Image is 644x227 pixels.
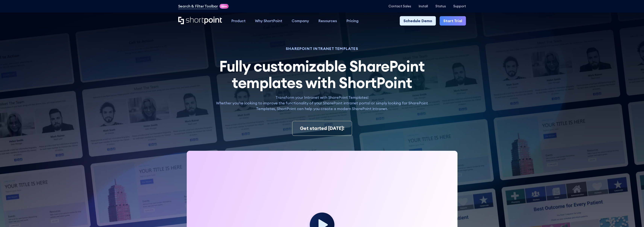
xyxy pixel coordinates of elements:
a: Get started [DATE]! [292,121,352,136]
a: Why ShortPoint [250,16,287,26]
a: Start Trial [440,16,466,26]
a: Schedule Demo [400,16,436,26]
iframe: Chat Widget [625,209,644,227]
div: Resources [318,18,337,24]
a: Search & Filter Toolbar [178,3,218,9]
div: Pricing [346,18,359,24]
a: Resources [314,16,342,26]
div: Company [292,18,309,24]
div: Why ShortPoint [255,18,282,24]
a: Contact Sales [388,4,411,8]
span: Fully customizable SharePoint templates with ShortPoint [219,57,425,92]
a: Company [287,16,314,26]
a: Status [435,4,446,8]
a: Install [419,4,428,8]
div: Get started [DATE]! [300,125,344,132]
a: Product [227,16,250,26]
a: Support [453,4,466,8]
a: Pricing [342,16,363,26]
div: Product [231,18,246,24]
a: Home [178,17,222,25]
p: Transform your Intranet with SharePoint Templates! Whether you're looking to improve the function... [212,95,432,112]
h1: SHAREPOINT INTRANET TEMPLATES [212,47,432,50]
